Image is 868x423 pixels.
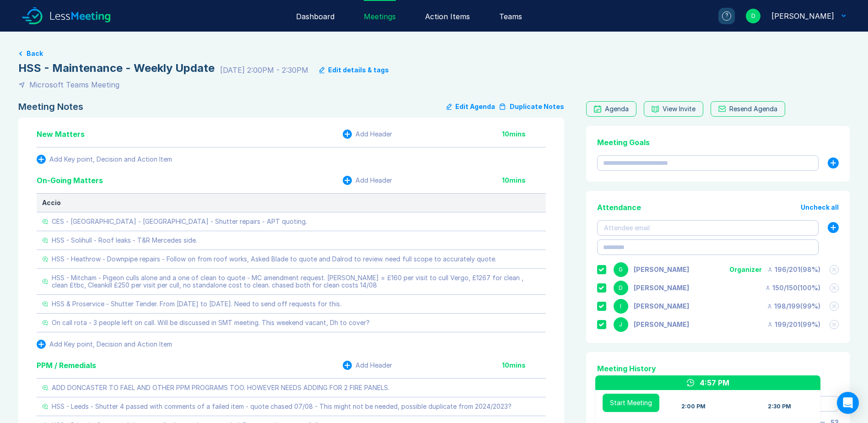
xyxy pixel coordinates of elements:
[801,204,839,211] button: Uncheck all
[767,266,820,273] div: 196 / 201 ( 98 %)
[502,130,546,138] div: 10 mins
[771,11,834,22] div: David Hayter
[634,266,689,273] div: Gemma White
[356,177,392,184] div: Add Header
[729,266,762,273] div: Organizer
[605,105,629,113] div: Agenda
[502,177,546,184] div: 10 mins
[356,362,392,369] div: Add Header
[765,284,820,292] div: 150 / 150 ( 100 %)
[37,340,172,349] button: Add Key point, Decision and Action Item
[614,281,628,295] div: D
[37,155,172,164] button: Add Key point, Decision and Action Item
[722,11,731,21] div: ?
[729,105,777,113] div: Resend Agenda
[18,61,215,76] div: HSS - Maintenance - Weekly Update
[52,403,512,410] div: HSS - Leeds - Shutter 4 passed with comments of a failed item - quote chased 07/08 - This might n...
[707,8,735,24] a: ?
[18,101,83,112] div: Meeting Notes
[614,317,628,332] div: J
[49,341,172,348] div: Add Key point, Decision and Action Item
[52,218,307,225] div: CES - [GEOGRAPHIC_DATA] - [GEOGRAPHIC_DATA] - Shutter repairs - APT quoting.
[644,101,703,117] button: View Invite
[597,202,641,213] div: Attendance
[634,284,689,292] div: David Hayter
[37,175,103,186] div: On-Going Matters
[343,176,392,185] button: Add Header
[597,363,839,374] div: Meeting History
[52,255,496,263] div: HSS - Heathrow - Downpipe repairs - Follow on from roof works, Asked Blade to quote and Dalrod to...
[319,66,389,74] button: Edit details & tags
[27,50,43,57] button: Back
[746,9,760,23] div: D
[37,360,96,371] div: PPM / Remedials
[597,137,839,148] div: Meeting Goals
[52,300,341,308] div: HSS & Proservice - Shutter Tender. From [DATE] to [DATE]. Need to send off requests for this.
[18,50,850,57] a: Back
[220,65,308,76] div: [DATE] 2:00PM - 2:30PM
[837,392,859,414] div: Open Intercom Messenger
[343,130,392,139] button: Add Header
[634,321,689,328] div: Jonny Welbourn
[768,403,791,410] div: 2:30 PM
[328,66,389,74] div: Edit details & tags
[343,361,392,370] button: Add Header
[499,101,564,112] button: Duplicate Notes
[711,101,785,117] button: Resend Agenda
[614,299,628,314] div: I
[52,384,389,391] div: ADD DONCASTER TO FAEL AND OTHER PPM PROGRAMS TOO. HOWEVER NEEDS ADDING FOR 2 FIRE PANELS.
[49,156,172,163] div: Add Key point, Decision and Action Item
[29,79,119,90] div: Microsoft Teams Meeting
[447,101,495,112] button: Edit Agenda
[663,105,695,113] div: View Invite
[52,274,540,289] div: HSS - Mitcham - Pigeon culls alone and a one of clean to quote - MC amendment request. [PERSON_NA...
[502,362,546,369] div: 10 mins
[52,237,197,244] div: HSS - Solihull - Roof leaks - T&R Mercedes side.
[586,101,636,117] a: Agenda
[634,303,689,310] div: Iain Parnell
[603,394,659,412] button: Start Meeting
[356,130,392,138] div: Add Header
[767,303,820,310] div: 198 / 199 ( 99 %)
[37,129,85,140] div: New Matters
[52,319,370,326] div: On call rota - 3 people left on call. Will be discussed in SMT meeting. This weekend vacant, Dh t...
[614,262,628,277] div: G
[42,199,540,206] div: Accio
[767,321,820,328] div: 199 / 201 ( 99 %)
[700,377,729,388] div: 4:57 PM
[681,403,706,410] div: 2:00 PM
